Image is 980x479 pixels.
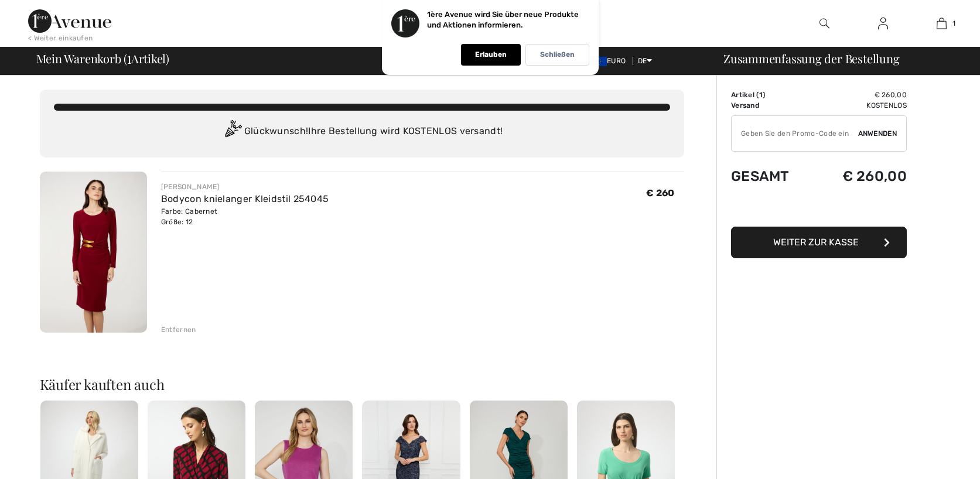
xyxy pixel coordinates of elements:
a: Sign In [869,16,897,31]
a: 1 [913,16,970,30]
h2: Käufer kauften auch [40,377,684,391]
div: [PERSON_NAME] [161,182,329,192]
font: Artikel ( [731,91,763,99]
td: Gesamt [731,156,814,196]
font: Artikel) [131,50,169,66]
td: ) [731,90,814,100]
span: 1 [759,91,763,99]
img: Avenida 1ère [28,9,111,33]
p: 1ère Avenue wird Sie über neue Produkte und Aktionen informieren. [427,10,579,29]
span: Weiter zur Kasse [773,237,859,248]
div: Zusammenfassung der Bestellung [709,53,973,64]
font: Glückwunsch! Ihre Bestellung wird KOSTENLOS versandt! [244,125,503,136]
a: Bodycon knielanger Kleidstil 254045 [161,193,329,204]
img: Congratulation2.svg [221,120,244,143]
div: Entfernen [161,324,196,335]
span: 1 [127,50,131,65]
p: Erlauben [475,50,507,59]
img: Meine Tasche [937,16,947,30]
p: Schließen [540,50,575,59]
td: € 260,00 [814,156,907,196]
span: EURO [588,57,630,65]
img: Durchsuchen Sie die Website [819,16,829,30]
font: Mein Warenkorb ( [36,50,127,66]
button: Weiter zur Kasse [731,227,907,258]
font: DE [638,57,647,65]
div: < Weiter einkaufen [28,33,93,43]
span: Anwenden [858,128,897,139]
td: Kostenlos [814,100,907,111]
input: Promo code [732,116,858,151]
img: Meine Infos [878,16,888,30]
td: Versand [731,100,814,111]
img: Bodycon knielanger Kleidstil 254045 [40,172,147,333]
iframe: PayPal [731,196,907,223]
span: € 260 [646,187,675,199]
font: Farbe: Cabernet Größe: 12 [161,207,218,226]
span: 1 [952,18,955,29]
td: € 260,00 [814,90,907,100]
